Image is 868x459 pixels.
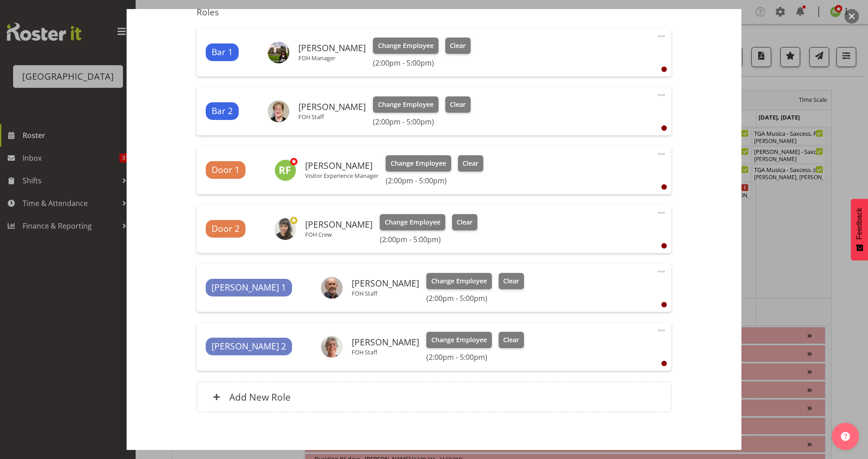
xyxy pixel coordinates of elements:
[212,105,233,118] span: Bar 2
[298,43,366,53] h6: [PERSON_NAME]
[450,41,466,51] span: Clear
[426,353,524,362] h6: (2:00pm - 5:00pm)
[373,58,471,67] h6: (2:00pm - 5:00pm)
[268,42,289,63] img: valerie-donaldson30b84046e2fb4b3171eb6bf86b7ff7f4.png
[452,214,478,230] button: Clear
[305,161,378,171] h6: [PERSON_NAME]
[661,125,667,131] div: User is clocked out
[305,220,373,229] h6: [PERSON_NAME]
[305,172,378,179] p: Visitor Experience Manager
[386,155,451,172] button: Change Employee
[841,432,850,441] img: help-xxl-2.png
[426,273,492,289] button: Change Employee
[274,218,296,240] img: dominique-voglerb999deed7b2aa43f4fc17e5c3eb05113.png
[457,217,472,227] span: Clear
[503,335,519,345] span: Clear
[385,217,440,227] span: Change Employee
[321,277,343,299] img: alec-werecf62608b5cf1bac0a7f4215149ea9c92.png
[378,100,434,110] span: Change Employee
[661,184,667,190] div: User is clocked out
[268,100,289,122] img: chris-darlington75c5593f9748220f2af2b84d1bade544.png
[391,158,446,168] span: Change Employee
[450,100,466,110] span: Clear
[352,290,419,297] p: FOH Staff
[298,113,366,120] p: FOH Staff
[274,159,296,181] img: richard-freeman9074.jpg
[503,276,519,286] span: Clear
[352,349,419,356] p: FOH Staff
[458,155,484,172] button: Clear
[373,117,471,126] h6: (2:00pm - 5:00pm)
[212,281,286,294] span: [PERSON_NAME] 1
[373,38,439,54] button: Change Employee
[298,102,366,112] h6: [PERSON_NAME]
[212,46,233,59] span: Bar 1
[426,294,524,303] h6: (2:00pm - 5:00pm)
[352,278,419,288] h6: [PERSON_NAME]
[462,158,478,168] span: Clear
[661,302,667,307] div: User is clocked out
[373,96,439,113] button: Change Employee
[431,335,487,345] span: Change Employee
[855,208,863,239] span: Feedback
[229,391,291,403] h6: Add New Role
[380,235,477,244] h6: (2:00pm - 5:00pm)
[499,273,524,289] button: Clear
[661,243,667,249] div: User is clocked out
[499,332,524,348] button: Clear
[380,214,445,230] button: Change Employee
[445,38,471,54] button: Clear
[661,67,667,72] div: User is clocked out
[445,96,471,113] button: Clear
[197,7,671,18] h5: Roles
[386,176,483,185] h6: (2:00pm - 5:00pm)
[661,361,667,366] div: User is clocked out
[352,337,419,347] h6: [PERSON_NAME]
[298,54,366,62] p: FOH Manager
[378,41,434,51] span: Change Employee
[426,332,492,348] button: Change Employee
[212,222,240,235] span: Door 2
[321,336,343,358] img: amanda-clark4b89f13daf37684e1306524067e87a54.png
[431,276,487,286] span: Change Employee
[212,340,286,353] span: [PERSON_NAME] 2
[212,163,240,177] span: Door 1
[851,199,868,260] button: Feedback - Show survey
[305,231,373,238] p: FOH Crew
